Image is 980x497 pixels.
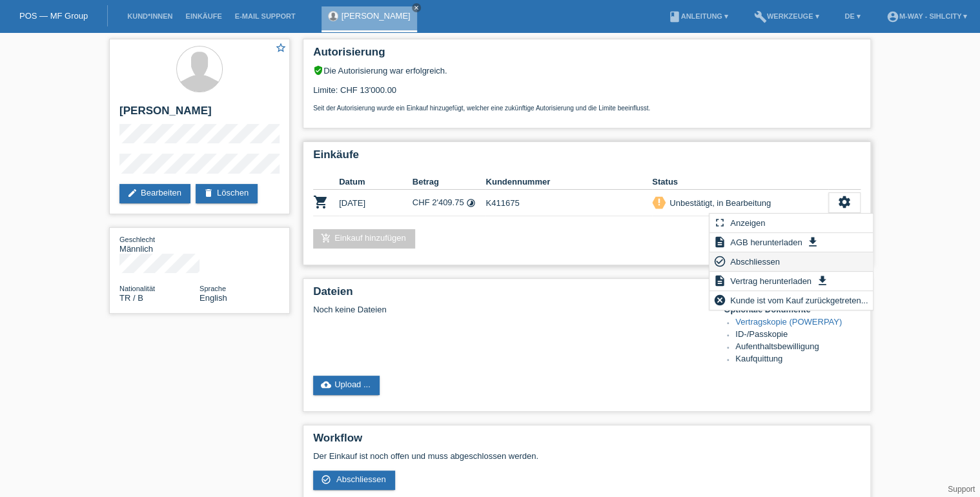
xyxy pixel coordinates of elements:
[313,65,323,76] i: verified_user
[413,174,486,190] th: Betrag
[655,198,664,207] i: priority_high
[196,184,258,203] a: deleteLöschen
[275,42,287,56] a: star_border
[466,198,476,208] i: Fixe Raten (24 Raten)
[275,42,287,54] i: star_border
[313,432,861,451] h2: Workflow
[485,190,652,216] td: K411675
[119,184,190,203] a: editBearbeiten
[485,174,652,190] th: Kundennummer
[668,10,680,23] i: book
[652,174,828,190] th: Status
[413,190,486,216] td: CHF 2'409.75
[313,305,708,314] div: Noch keine Dateien
[179,12,228,20] a: Einkäufe
[838,12,866,20] a: DE ▾
[735,317,842,327] a: Vertragskopie (POWERPAY)
[313,76,861,112] div: Limite: CHF 13'000.00
[119,234,199,254] div: Männlich
[412,3,421,12] a: close
[321,474,331,485] i: check_circle_outline
[121,12,179,20] a: Kund*innen
[837,195,852,209] i: settings
[806,236,819,249] i: get_app
[321,233,331,243] i: add_shopping_cart
[728,254,782,269] span: Abschliessen
[666,196,771,210] div: Unbestätigt, in Bearbeitung
[735,354,861,366] li: Kaufquittung
[886,10,899,23] i: account_circle
[948,485,975,494] a: Support
[754,10,767,23] i: build
[199,285,226,292] span: Sprache
[661,12,734,20] a: bookAnleitung ▾
[313,471,395,490] a: check_circle_outline Abschliessen
[313,148,861,168] h2: Einkäufe
[119,236,155,243] span: Geschlecht
[336,474,386,484] span: Abschliessen
[713,255,726,268] i: check_circle_outline
[413,5,420,11] i: close
[313,46,861,65] h2: Autorisierung
[713,216,726,229] i: fullscreen
[199,293,227,303] span: English
[313,105,861,112] p: Seit der Autorisierung wurde ein Einkauf hinzugefügt, welcher eine zukünftige Autorisierung und d...
[119,285,155,292] span: Nationalität
[342,11,411,21] a: [PERSON_NAME]
[119,293,143,303] span: Türkei / B / 22.04.2019
[313,285,861,305] h2: Dateien
[880,12,974,20] a: account_circlem-way - Sihlcity ▾
[728,215,767,230] span: Anzeigen
[339,190,413,216] td: [DATE]
[19,11,88,21] a: POS — MF Group
[748,12,826,20] a: buildWerkzeuge ▾
[313,194,329,210] i: POSP00027864
[313,65,861,76] div: Die Autorisierung war erfolgreich.
[713,236,726,249] i: description
[313,229,415,249] a: add_shopping_cartEinkauf hinzufügen
[229,12,302,20] a: E-Mail Support
[735,329,861,341] li: ID-/Passkopie
[127,188,138,198] i: edit
[313,451,861,461] p: Der Einkauf ist noch offen und muss abgeschlossen werden.
[321,380,331,390] i: cloud_upload
[313,376,380,395] a: cloud_uploadUpload ...
[339,174,413,190] th: Datum
[119,105,280,124] h2: [PERSON_NAME]
[728,234,804,250] span: AGB herunterladen
[203,188,214,198] i: delete
[735,341,861,354] li: Aufenthaltsbewilligung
